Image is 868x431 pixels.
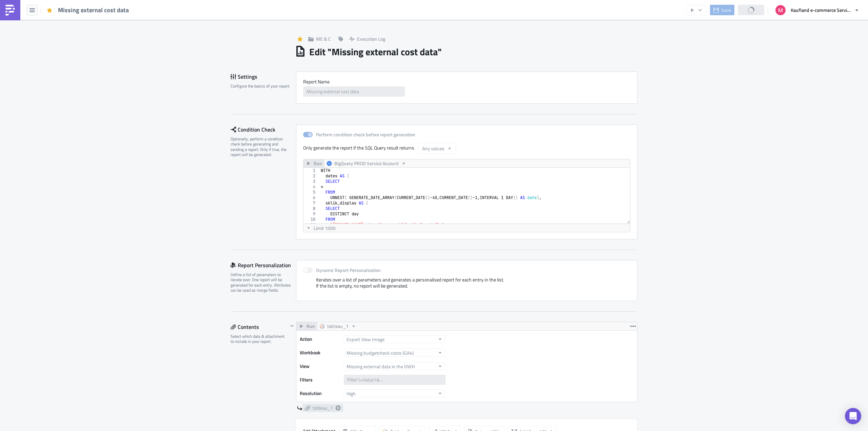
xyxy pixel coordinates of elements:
[303,200,320,206] div: 7
[303,143,415,153] label: Only generate the report if the SQL Query result returns
[357,35,385,42] span: Execution Log
[344,375,446,385] input: Filter1=Value1&...
[231,136,292,157] div: Optionally, perform a condition check before generating and sending a report. Only if true, the r...
[791,6,852,14] span: Kaufland e-commerce Services GmbH & Co. KG
[344,335,446,343] button: Export View Image
[347,336,384,343] span: Export View Image
[300,361,340,371] label: View
[344,389,446,397] button: High
[303,179,320,184] div: 3
[231,322,288,332] div: Contents
[17,18,23,23] a: DB
[314,159,322,168] span: Run
[710,5,734,15] button: Save
[344,362,446,370] button: Missing external data in the DWH
[300,375,340,385] label: Filters
[296,322,317,330] button: Run
[347,349,414,356] span: Missing budgetcheck costs (GA4)
[231,124,296,135] div: Condition Check
[346,34,389,44] button: Execution Log
[303,173,320,179] div: 2
[288,322,296,330] button: Hide content
[307,322,315,330] span: Run
[3,3,324,8] p: Please check external connections @[PERSON_NAME].gruessen @michaela.[PERSON_NAME]
[422,145,445,152] span: Any values
[775,4,786,16] img: Avatar
[303,184,320,190] div: 4
[418,143,456,154] button: Any values
[316,35,331,42] span: ME & C
[231,260,296,270] div: Report Personalization
[5,5,16,16] img: PushMetrics
[303,217,320,222] div: 10
[303,190,320,195] div: 5
[231,83,292,89] div: Configure the basics of your report.
[303,168,320,173] div: 1
[327,322,349,330] span: tableau_1
[231,272,292,293] div: Define a list of parameters to iterate over. One report will be generated for each entry. Attribu...
[317,322,359,330] button: tableau_1
[347,363,415,370] span: Missing external data in the DWH
[3,18,324,23] p: Link to
[344,349,446,357] button: Missing budgetcheck costs (GA4)
[334,159,399,168] span: BigQuery PROD Service Account
[303,195,320,200] div: 6
[305,34,334,44] button: ME & C
[316,267,381,274] strong: Dynamic Report Personalization
[300,348,340,358] label: Workbook
[738,5,764,15] button: Share
[309,46,442,58] h1: Edit " Missing external cost data "
[324,159,409,168] button: BigQuery PROD Service Account
[303,277,630,294] div: Iterates over a list of parameters and generates a personalised report for each entry in the list...
[313,405,333,411] span: tableau_1
[300,334,340,344] label: Action
[721,6,731,14] span: Save
[58,6,130,14] span: Missing external cost data
[771,3,863,18] button: Kaufland e-commerce Services GmbH & Co. KG
[303,211,320,217] div: 9
[347,390,356,397] span: High
[314,224,336,232] span: Limit 1000
[845,408,861,424] div: Open Intercom Messenger
[303,159,324,168] button: Run
[300,388,340,398] label: Resolution
[303,206,320,211] div: 8
[316,131,415,138] strong: Perform condition check before report generation
[231,72,296,82] div: Settings
[303,79,630,85] label: Report Nam﻿e
[303,224,338,232] button: Limit 1000
[303,222,320,228] div: 11
[3,3,324,23] body: Rich Text Area. Press ALT-0 for help.
[231,334,288,344] div: Select which data & attachment to include in your report.
[302,404,343,412] a: tableau_1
